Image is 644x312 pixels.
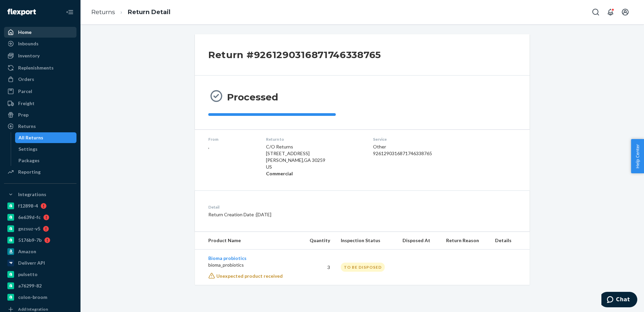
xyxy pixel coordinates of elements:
[18,52,40,59] div: Inventory
[4,235,76,246] a: 5176b9-7b
[7,9,36,15] img: Flexport logo
[373,136,469,142] dt: Service
[18,146,38,152] div: Settings
[18,134,43,141] div: All Returns
[441,232,490,250] th: Return Reason
[18,214,41,221] div: 6e639d-fc
[18,169,41,175] div: Reporting
[4,121,76,132] a: Returns
[18,306,48,312] div: Add Integration
[18,64,54,71] div: Replenishments
[208,211,394,218] p: Return Creation Date : [DATE]
[18,76,34,83] div: Orders
[266,150,362,157] p: [STREET_ADDRESS]
[619,5,632,19] button: Open account menu
[18,260,45,266] div: Deliverr API
[490,232,530,250] th: Details
[86,2,176,22] ol: breadcrumbs
[266,164,362,170] p: US
[18,248,36,255] div: Amazon
[15,132,77,143] a: All Returns
[4,98,76,109] a: Freight
[397,232,441,250] th: Disposed At
[18,112,29,118] div: Prep
[4,280,76,291] a: a76299-82
[4,223,76,234] a: gnzsuz-v5
[300,232,335,250] th: Quantity
[208,144,209,149] span: ,
[4,167,76,177] a: Reporting
[4,292,76,303] a: colon-broom
[18,157,40,164] div: Packages
[4,38,76,49] a: Inbounds
[4,200,76,211] a: f12898-4
[18,225,40,232] div: gnzsuz-v5
[208,255,247,261] a: Bioma probiotics
[208,48,381,62] h2: Return #9261290316871746338765
[18,271,38,278] div: pulsetto
[373,150,469,157] div: 9261290316871746338765
[373,144,386,149] span: Other
[4,109,76,120] a: Prep
[216,273,283,279] span: Unexpected product received
[227,91,278,103] h3: Processed
[266,143,362,150] p: C/O Returns
[266,157,362,164] p: [PERSON_NAME] , GA 30259
[15,144,77,154] a: Settings
[208,204,394,210] dt: Detail
[266,136,362,142] dt: Return to
[18,282,42,289] div: a76299-82
[4,189,76,200] button: Integrations
[208,262,295,268] p: bioma_probiotics
[18,88,32,95] div: Parcel
[208,136,255,142] dt: From
[18,29,32,36] div: Home
[18,294,47,301] div: colon-broom
[4,258,76,268] a: Deliverr API
[18,191,46,198] div: Integrations
[4,62,76,73] a: Replenishments
[195,232,300,250] th: Product Name
[18,100,35,107] div: Freight
[128,8,170,16] a: Return Detail
[266,171,293,176] strong: Commercial
[4,50,76,61] a: Inventory
[300,250,335,285] td: 3
[18,40,39,47] div: Inbounds
[4,212,76,223] a: 6e639d-fc
[18,123,36,130] div: Returns
[18,203,38,209] div: f12898-4
[4,27,76,38] a: Home
[4,74,76,85] a: Orders
[4,86,76,97] a: Parcel
[91,8,115,16] a: Returns
[631,139,644,173] button: Help Center
[4,246,76,257] a: Amazon
[335,232,397,250] th: Inspection Status
[18,237,42,243] div: 5176b9-7b
[4,269,76,280] a: pulsetto
[604,5,617,19] button: Open notifications
[589,5,602,19] button: Open Search Box
[341,263,385,272] div: TO BE DISPOSED
[63,5,76,19] button: Close Navigation
[15,155,77,166] a: Packages
[601,292,637,309] iframe: Opens a widget where you can chat to one of our agents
